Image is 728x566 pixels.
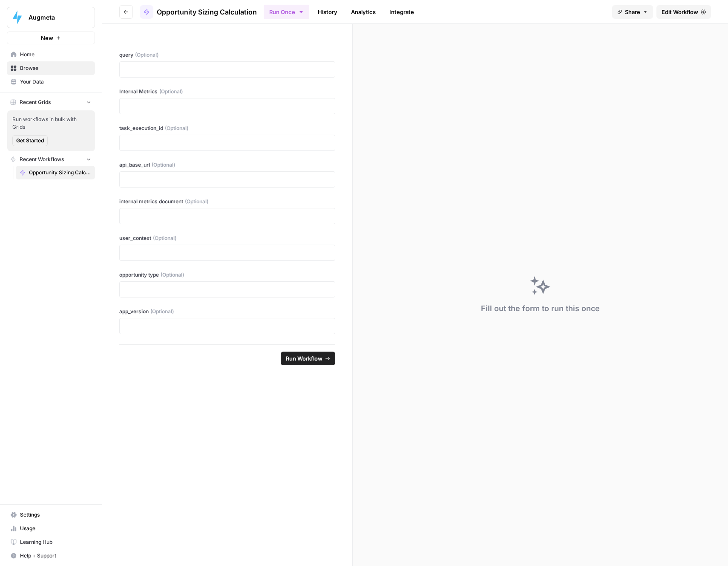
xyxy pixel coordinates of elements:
a: Opportunity Sizing Calculation [16,166,95,179]
label: api_base_url [119,161,335,169]
button: Share [612,5,653,19]
a: Settings [7,508,95,522]
label: task_execution_id [119,124,335,132]
a: Home [7,48,95,61]
a: History [313,5,342,19]
a: Integrate [384,5,419,19]
a: Opportunity Sizing Calculation [140,5,257,19]
span: Help + Support [20,552,91,560]
span: (Optional) [135,51,158,59]
button: Run Workflow [281,352,335,365]
img: Augmeta Logo [10,10,25,25]
button: Recent Workflows [7,153,95,166]
span: Opportunity Sizing Calculation [29,169,91,176]
a: Usage [7,522,95,535]
span: Recent Workflows [20,156,64,163]
button: Get Started [12,135,48,146]
label: Internal Metrics [119,88,335,95]
span: Run Workflow [286,354,322,363]
span: Learning Hub [20,538,91,546]
a: Analytics [346,5,381,19]
span: (Optional) [153,234,176,242]
span: Usage [20,525,91,532]
button: Run Once [264,5,309,19]
a: Learning Hub [7,535,95,549]
span: Augmeta [29,13,80,22]
span: Share [625,8,640,16]
span: (Optional) [185,198,208,205]
span: Opportunity Sizing Calculation [157,7,257,17]
span: Browse [20,64,91,72]
span: Home [20,51,91,58]
label: user_context [119,234,335,242]
button: Help + Support [7,549,95,563]
label: app_version [119,308,335,315]
span: (Optional) [152,161,175,169]
a: Browse [7,61,95,75]
span: Run workflows in bulk with Grids [12,116,90,131]
label: opportunity type [119,271,335,279]
label: query [119,51,335,59]
label: internal metrics document [119,198,335,205]
a: Your Data [7,75,95,89]
span: (Optional) [150,308,174,315]
button: Workspace: Augmeta [7,7,95,28]
span: (Optional) [161,271,184,279]
button: Recent Grids [7,96,95,109]
span: Get Started [16,137,44,144]
button: New [7,32,95,44]
span: Edit Workflow [662,8,698,16]
span: (Optional) [159,88,183,95]
span: Recent Grids [20,98,51,106]
span: Settings [20,511,91,519]
a: Edit Workflow [656,5,711,19]
span: (Optional) [165,124,188,132]
span: New [41,34,53,42]
span: Your Data [20,78,91,86]
div: Fill out the form to run this once [481,303,600,315]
